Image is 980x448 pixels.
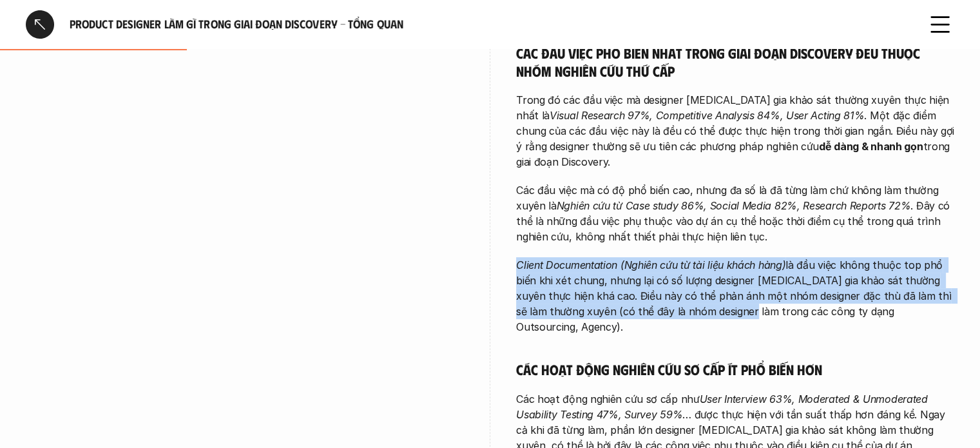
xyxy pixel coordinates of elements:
[557,199,911,212] em: Nghiên cứu từ Case study 86%, Social Media 82%, Research Reports 72%
[516,92,954,170] p: Trong đó các đầu việc mà designer [MEDICAL_DATA] gia khảo sát thường xuyên thực hiện nhất là . Mộ...
[516,258,785,271] em: Client Documentation (Nghiên cứu từ tài liệu khách hàng)
[516,257,954,335] p: là đầu việc không thuộc top phổ biến khi xét chung, nhưng lại có số lượng designer [MEDICAL_DATA]...
[70,17,910,32] h6: Product Designer làm gì trong giai đoạn Discovery - Tổng quan
[516,44,954,79] h5: Các đầu việc phổ biến nhất trong giai đoạn Discovery đều thuộc nhóm nghiên cứu thứ cấp
[516,182,954,244] p: Các đầu việc mà có độ phổ biến cao, nhưng đa số là đã từng làm chứ không làm thường xuyên là . Đâ...
[516,360,954,378] h5: Các hoạt động nghiên cứu sơ cấp ít phổ biến hơn
[516,393,930,421] em: User Interview 63%, Moderated & Unmoderated Usability Testing 47%, Survey 59%
[819,140,923,153] strong: dễ dàng & nhanh gọn
[550,109,864,122] em: Visual Research 97%, Competitive Analysis 84%, User Acting 81%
